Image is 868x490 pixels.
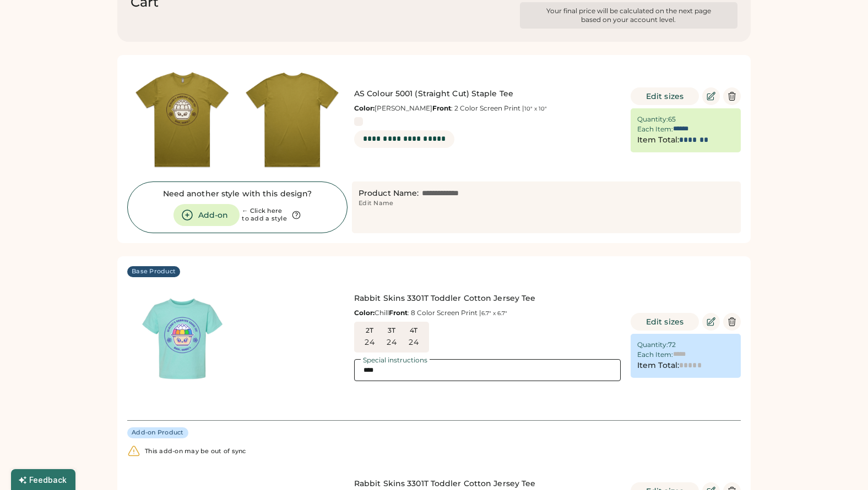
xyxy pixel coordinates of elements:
[637,360,679,371] div: Item Total:
[127,284,237,394] img: generate-image
[237,65,348,175] img: generate-image
[354,293,621,304] div: Rabbit Skins 3301T Toddler Cotton Jersey Tee
[354,89,621,100] div: AS Colour 5001 (Straight Cut) Staple Tee
[668,115,676,124] div: 65
[173,204,240,226] button: Add-on
[132,267,176,276] div: Base Product
[723,87,741,105] button: Delete
[723,313,741,331] button: Delete
[543,7,714,24] div: Your final price will be calculated on the next page based on your account level.
[163,189,312,200] div: Need another style with this design?
[354,478,621,489] div: Rabbit Skins 3301T Toddler Cotton Jersey Tee
[637,340,668,349] div: Quantity:
[237,284,348,394] img: yH5BAEAAAAALAAAAAABAAEAAAIBRAA7
[354,104,621,113] div: [PERSON_NAME] : 2 Color Screen Print |
[668,340,676,349] div: 72
[383,326,400,335] div: 3T
[702,313,720,331] button: Edit Product
[127,65,237,175] img: generate-image
[387,337,397,348] div: 24
[409,337,419,348] div: 24
[524,105,547,112] font: 10" x 10"
[365,337,375,348] div: 24
[637,135,679,146] div: Item Total:
[637,125,673,134] div: Each Item:
[631,87,699,105] button: Edit sizes
[637,115,668,124] div: Quantity:
[637,350,673,359] div: Each Item:
[405,326,422,335] div: 4T
[631,313,699,331] button: Edit sizes
[359,188,419,199] div: Product Name:
[242,207,287,223] div: ← Click here to add a style
[361,357,430,364] div: Special instructions
[432,104,451,112] strong: Front
[145,448,246,455] div: This add-on may be out of sync
[354,309,621,317] div: Chill : 8 Color Screen Print |
[702,87,720,105] button: Edit Product
[354,104,375,112] strong: Color:
[481,310,507,317] font: 6.7" x 6.7"
[132,428,184,437] div: Add-on Product
[361,326,378,335] div: 2T
[359,199,393,208] div: Edit Name
[354,309,375,317] strong: Color:
[389,309,408,317] strong: Front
